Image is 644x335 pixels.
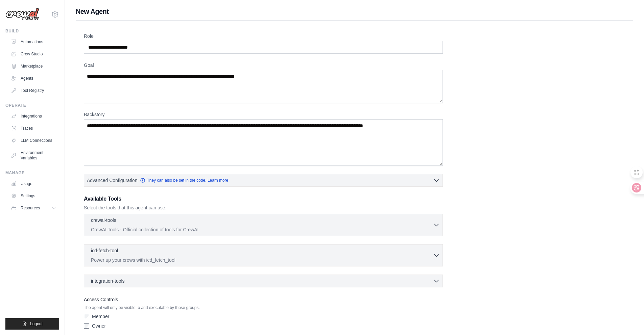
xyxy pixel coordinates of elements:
a: They can also be set in the code. Learn more [140,178,228,183]
a: Traces [8,123,59,134]
label: Member [92,313,109,320]
a: Automations [8,36,59,47]
a: LLM Connections [8,135,59,146]
a: Integrations [8,111,59,122]
button: Logout [5,318,59,330]
a: Usage [8,178,59,189]
button: Advanced Configuration They can also be set in the code. Learn more [84,174,443,186]
a: Settings [8,190,59,201]
button: integration-tools [87,278,440,284]
h3: Available Tools [84,195,443,203]
button: crewai-tools CrewAI Tools - Official collection of tools for CrewAI [87,217,440,233]
h1: New Agent [76,7,633,16]
button: icd-fetch-tool Power up your crews with icd_fetch_tool [87,247,440,263]
a: Agents [8,73,59,84]
a: Tool Registry [8,85,59,96]
a: Crew Studio [8,49,59,59]
div: Manage [5,170,59,176]
label: Role [84,33,443,40]
p: The agent will only be visible to and executable by those groups. [84,305,443,310]
label: Backstory [84,111,443,118]
label: Access Controls [84,295,443,304]
span: Logout [30,321,43,327]
p: crewai-tools [91,217,116,224]
a: Environment Variables [8,147,59,163]
span: Resources [21,205,40,211]
p: Power up your crews with icd_fetch_tool [91,257,433,263]
div: Build [5,28,59,34]
p: CrewAI Tools - Official collection of tools for CrewAI [91,226,433,233]
div: Operate [5,103,59,108]
label: Owner [92,323,106,329]
img: Logo [5,8,39,21]
span: Advanced Configuration [87,177,137,184]
p: Select the tools that this agent can use. [84,204,443,211]
a: Marketplace [8,61,59,72]
label: Goal [84,62,443,69]
span: integration-tools [91,278,125,284]
button: Resources [8,203,59,213]
p: icd-fetch-tool [91,247,118,254]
